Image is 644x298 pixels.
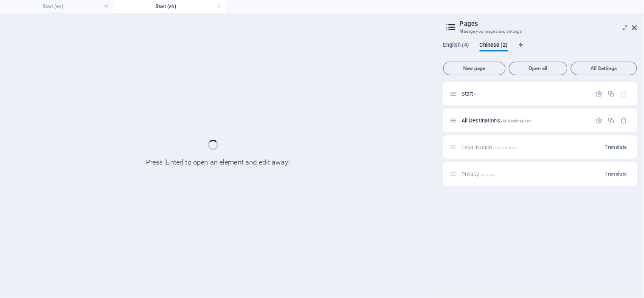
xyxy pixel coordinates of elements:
div: Duplicate [608,90,615,97]
span: Translate [605,144,627,150]
button: New page [443,62,506,75]
span: Click to open page [461,117,532,124]
div: The startpage cannot be deleted [621,90,628,97]
button: Translate [602,167,630,181]
span: /all-destinations [501,119,532,123]
button: Translate [602,140,630,154]
span: Translate [605,170,627,177]
h4: Start (zh) [113,2,226,11]
div: Remove [621,117,628,124]
div: Start/ [459,91,591,96]
span: New page [447,66,502,71]
span: Click to open page [461,91,476,97]
span: Open all [513,66,564,71]
h3: Manage your pages and settings [460,28,620,35]
button: All Settings [571,62,637,75]
span: English (4) [443,40,470,52]
div: All Destinations/all-destinations [459,118,591,123]
span: All Settings [575,66,633,71]
div: Settings [596,90,603,97]
div: Settings [596,117,603,124]
div: Duplicate [608,117,615,124]
h2: Pages [460,20,637,28]
button: Open all [509,62,568,75]
div: Language Tabs [443,42,637,58]
span: Chinese (2) [480,40,508,52]
span: / [474,92,476,96]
